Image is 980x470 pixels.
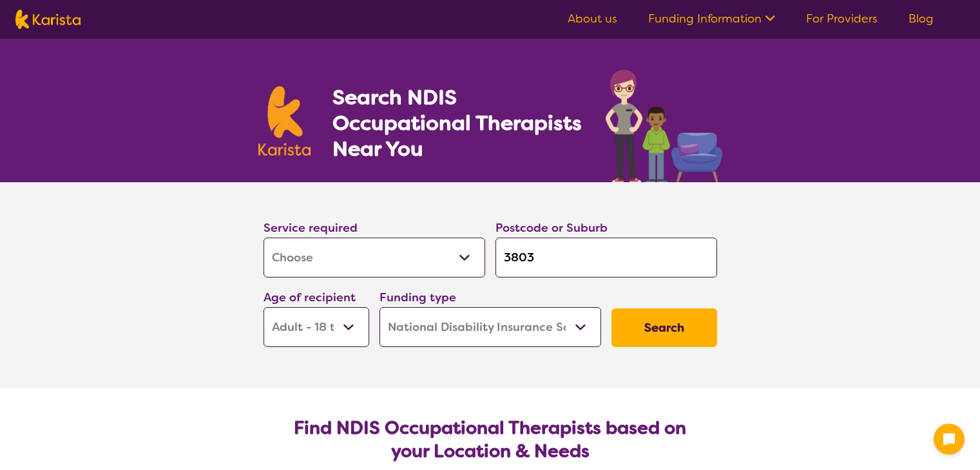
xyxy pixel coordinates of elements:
[380,290,456,305] label: Funding type
[264,220,358,236] label: Service required
[332,84,583,162] h1: Search NDIS Occupational Therapists Near You
[495,238,717,277] input: Type
[606,70,722,182] img: occupational-therapy
[495,220,608,236] label: Postcode or Suburb
[806,11,878,26] a: For Providers
[908,11,934,26] a: Blog
[274,417,707,463] h2: Find NDIS Occupational Therapists based on your Location & Needs
[264,290,356,305] label: Age of recipient
[648,11,775,26] a: Funding Information
[258,86,311,156] img: Karista logo
[568,11,617,26] a: About us
[611,308,717,347] button: Search
[15,10,81,29] img: Karista logo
